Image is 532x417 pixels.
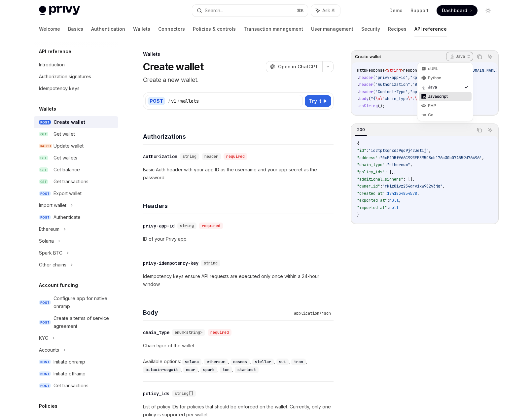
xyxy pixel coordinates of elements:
code: ton [220,366,232,373]
a: GETGet wallet [34,128,118,140]
div: , [291,358,308,365]
span: string [204,261,218,266]
code: spark [200,366,217,373]
span: Ask AI [322,7,336,14]
span: Dashboard [442,7,467,14]
span: "additional_signers" [357,177,403,182]
a: GETGet balance [34,164,118,176]
div: Update wallet [53,142,84,150]
div: Ethereum [39,225,59,233]
span: : [387,198,389,203]
div: Search... [205,7,223,15]
div: Get wallet [53,130,75,138]
span: ( [373,89,375,94]
a: Authorization signatures [34,71,118,83]
span: null [389,198,399,203]
span: Create wallet [355,54,381,59]
a: Welcome [39,21,60,37]
span: , [429,148,431,153]
a: POSTConfigure app for native onramp [34,293,118,312]
span: header [359,75,373,80]
div: Configure app for native onramp [53,295,114,310]
h4: Authorizations [143,132,334,141]
div: Go [428,112,462,118]
span: Open in ChatGPT [278,63,318,70]
div: , [182,358,204,365]
span: POST [39,320,51,325]
div: chain_type [143,329,169,336]
div: policy_ids [143,390,169,397]
span: "[URL][DOMAIN_NAME]" [454,68,500,73]
div: / [168,98,170,104]
a: POSTInitiate onramp [34,356,118,368]
a: Dashboard [437,5,478,16]
div: cURL [428,66,462,71]
div: Accounts [39,346,59,354]
code: starknet [235,366,259,373]
span: : [385,162,387,167]
div: , [200,365,220,373]
span: response [403,68,422,73]
div: , [231,358,252,365]
div: , [220,365,235,373]
div: Create a terms of service agreement [53,314,114,330]
h5: Account funding [39,281,78,289]
button: Copy the contents from the code block [475,126,484,134]
p: Idempotency keys ensure API requests are executed only once within a 24-hour window. [143,272,334,288]
span: "0xF1DBff66C993EE895C8cb176c30b07A559d76496" [380,155,482,160]
span: "ethereum" [387,162,410,167]
div: / [177,98,180,104]
span: "created_at" [357,191,385,196]
div: Export wallet [53,190,82,197]
div: PHP [428,103,462,108]
button: Try it [305,95,331,107]
span: POST [39,360,51,365]
div: Create wallet [53,118,85,126]
div: Introduction [39,61,65,69]
span: GET [39,156,48,160]
a: POSTExport wallet [34,188,118,199]
span: . [357,96,359,101]
span: , [417,191,419,196]
span: : [366,148,369,153]
span: string [180,223,194,228]
h4: Headers [143,201,334,210]
a: POSTGet transactions [34,380,118,392]
div: , [276,358,291,365]
div: Spark BTC [39,249,62,257]
code: ethereum [204,359,228,365]
span: POST [39,215,51,220]
div: Authorization signatures [39,73,91,81]
p: ID of your Privy app. [143,235,334,243]
div: Authorization [143,153,177,160]
button: Toggle dark mode [483,5,493,16]
a: Connectors [158,21,185,37]
div: required [224,153,247,160]
span: Try it [309,97,321,105]
div: application/json [291,310,334,317]
span: \n [375,96,380,101]
a: Introduction [34,59,118,71]
span: POST [39,371,51,376]
a: Basics [68,21,83,37]
div: Idempotency keys [39,85,80,92]
span: "id2tptkqrxd39qo9j423etij" [369,148,429,153]
p: Java [456,54,465,59]
a: Policies & controls [193,21,236,37]
span: : [], [403,177,415,182]
span: , [408,89,410,94]
p: Basic Auth header with your app ID as the username and your app secret as the password. [143,166,334,182]
span: body [359,96,369,101]
div: Available options: [143,358,334,373]
span: ( [373,75,375,80]
span: \" [380,96,385,101]
div: Other chains [39,261,66,269]
span: : [], [385,169,396,175]
div: , [204,358,231,365]
p: Chain type of the wallet [143,342,334,350]
span: GET [39,179,48,184]
div: Java [417,62,473,121]
span: chain_type [385,96,408,101]
h1: Create wallet [143,61,203,73]
div: Authenticate [53,213,81,221]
